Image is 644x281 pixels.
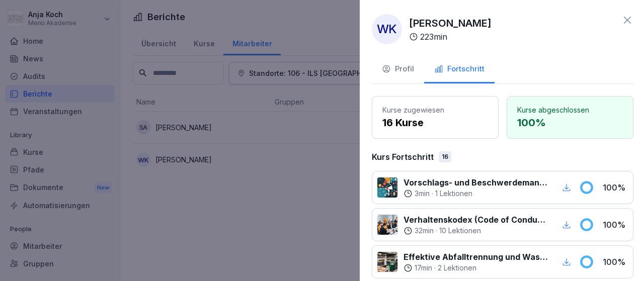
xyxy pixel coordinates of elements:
p: Effektive Abfalltrennung und Wastemanagement im Catering [404,251,548,263]
p: 100 % [603,256,628,268]
p: 17 min [415,263,432,273]
p: Verhaltenskodex (Code of Conduct) Menü 2000 [404,214,548,226]
button: Fortschritt [424,56,495,83]
p: Kurs Fortschritt [372,151,434,163]
p: Kurse zugewiesen [382,105,488,115]
p: 16 Kurse [382,115,488,130]
p: 100 % [517,115,623,130]
div: · [404,263,548,273]
div: 16 [439,151,451,162]
div: Profil [382,63,414,75]
p: 223 min [420,31,447,43]
p: 10 Lektionen [439,226,481,236]
p: 3 min [415,189,430,199]
div: WK [372,14,402,44]
p: 1 Lektionen [435,189,472,199]
div: · [404,226,548,236]
div: · [404,189,548,199]
button: Profil [372,56,424,83]
p: 32 min [415,226,434,236]
p: 100 % [603,219,628,231]
p: 2 Lektionen [438,263,476,273]
p: Kurse abgeschlossen [517,105,623,115]
p: 100 % [603,181,628,194]
div: Fortschritt [434,63,485,75]
p: Vorschlags- und Beschwerdemanagement bei Menü 2000 [404,176,548,189]
p: [PERSON_NAME] [409,16,492,31]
